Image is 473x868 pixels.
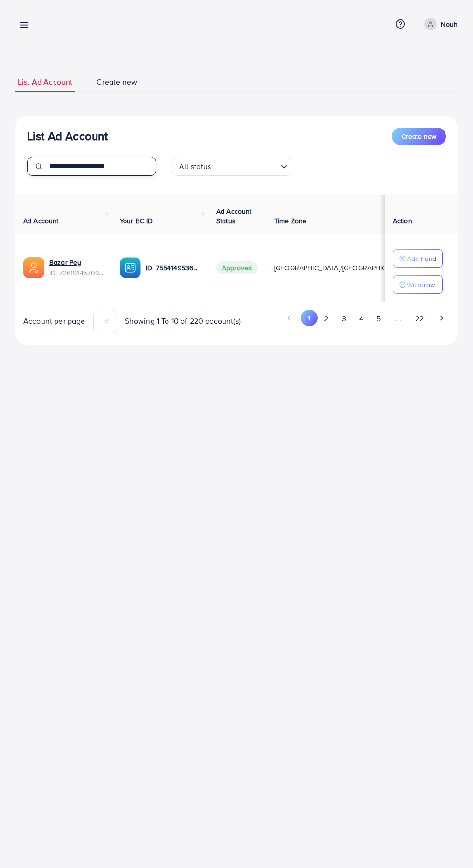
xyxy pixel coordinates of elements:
[441,18,458,30] p: Nouh
[393,249,443,268] button: Add Fund
[49,258,104,277] div: <span class='underline'>Bazar Pey</span></br>7261914570963337217
[393,275,443,294] button: Withdraw
[120,216,153,226] span: Your BC ID
[407,253,436,264] p: Add Fund
[393,216,412,226] span: Action
[420,18,458,30] a: Nouh
[274,263,408,273] span: [GEOGRAPHIC_DATA]/[GEOGRAPHIC_DATA]
[408,310,430,328] button: Go to page 22
[352,310,370,328] button: Go to page 4
[301,310,318,326] button: Go to page 1
[370,310,387,328] button: Go to page 5
[120,257,141,278] img: ic-ba-acc.ded83a64.svg
[216,261,258,274] span: Approved
[23,216,59,226] span: Ad Account
[146,262,201,274] p: ID: 7554149536726417425
[214,158,277,174] input: Search for option
[18,76,72,87] span: List Ad Account
[125,316,241,327] span: Showing 1 To 10 of 220 account(s)
[335,310,352,328] button: Go to page 3
[392,128,446,145] button: Create new
[49,268,104,277] span: ID: 7261914570963337217
[49,258,81,267] a: Bazar Pey
[27,129,108,143] h3: List Ad Account
[216,206,252,226] span: Ad Account Status
[274,216,306,226] span: Time Zone
[407,279,435,290] p: Withdraw
[177,159,213,174] span: All status
[23,316,85,327] span: Account per page
[402,131,436,141] span: Create new
[172,157,292,176] div: Search for option
[433,310,450,326] button: Go to next page
[23,257,44,278] img: ic-ads-acc.e4c84228.svg
[318,310,335,328] button: Go to page 2
[244,310,450,328] ul: Pagination
[97,76,137,87] span: Create new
